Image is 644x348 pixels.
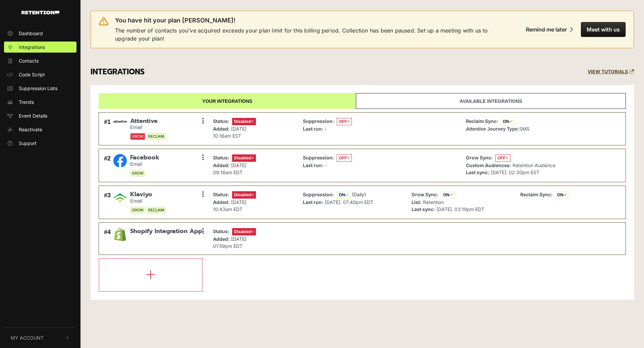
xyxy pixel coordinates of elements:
[337,191,351,199] span: ON
[213,236,230,242] strong: Added:
[213,118,229,124] strong: Status:
[130,118,166,125] span: Attentive
[466,169,489,175] strong: Last sync:
[19,71,45,78] span: Code Script
[466,118,529,133] p: SMS
[232,118,256,125] span: Disabled
[130,161,159,167] small: Email
[19,57,39,64] span: Contacts
[113,228,127,241] img: Shopify Integration App
[104,118,111,140] div: #1
[213,126,230,132] strong: Added:
[521,22,578,37] button: Remind me later
[412,199,422,205] strong: List:
[130,154,159,161] span: Facebook
[11,334,44,341] span: My Account
[436,206,484,212] span: [DATE]. 03:19pm EDT
[520,192,552,197] strong: Reclaim Sync:
[213,162,230,168] strong: Added:
[337,154,352,162] span: OFF
[303,199,323,205] strong: Last run:
[337,118,352,125] span: OFF
[213,192,229,197] strong: Status:
[130,198,166,204] small: Email
[213,155,229,160] strong: Status:
[130,207,145,214] span: GROW
[325,126,327,132] span: -
[352,192,366,197] span: (Daily)
[4,110,76,121] a: Event Details
[466,118,498,124] strong: Reclaim Sync:
[325,162,327,168] span: -
[130,133,145,140] span: GROW
[104,191,111,214] div: #3
[581,22,626,37] button: Meet with us
[356,93,626,109] a: Available integrations
[303,192,334,197] strong: Suppression:
[19,140,37,147] span: Support
[130,170,145,177] span: GROW
[213,126,247,139] span: [DATE] 10:16am EST
[19,44,45,51] span: Integrations
[513,162,555,168] span: Retention Audience
[91,67,145,77] h3: INTEGRATIONS
[4,124,76,135] a: Reactivate
[412,192,438,197] strong: Grow Sync:
[526,26,567,33] div: Remind me later
[466,162,511,168] strong: Custom Audiences:
[147,207,166,214] span: RECLAIM
[99,93,356,109] a: Your integrations
[466,155,493,160] strong: Grow Sync:
[4,55,76,66] a: Contacts
[4,328,76,348] button: My Account
[303,162,323,168] strong: Last run:
[303,155,334,160] strong: Suppression:
[19,30,43,37] span: Dashboard
[4,69,76,80] a: Code Script
[19,126,42,133] span: Reactivate
[213,199,230,205] strong: Added:
[113,191,127,204] img: Klaviyo
[104,154,111,177] div: #2
[213,199,247,212] span: [DATE] 10:43am EDT
[115,26,502,43] span: The number of contacts you've acquired exceeds your plan limit for this billing period. Collectio...
[303,126,323,132] strong: Last run:
[130,125,166,130] small: Email
[104,228,111,250] div: #4
[232,228,256,235] span: Disabled
[213,228,229,234] strong: Status:
[4,42,76,53] a: Integrations
[113,154,127,167] img: Facebook
[491,169,539,175] span: [DATE]. 02:30pm EST
[303,118,334,124] strong: Suppression:
[113,120,127,123] img: Attentive
[232,154,256,162] span: Disabled
[555,191,569,199] span: ON
[501,118,515,125] span: ON
[213,236,247,249] span: [DATE] 01:59pm EDT
[21,11,59,14] img: Retention.com
[147,133,166,140] span: RECLAIM
[115,16,235,24] span: You have hit your plan [PERSON_NAME]!
[325,199,373,205] span: [DATE]. 07:40pm EDT
[466,126,519,132] strong: Attentive Journey Type:
[19,112,47,119] span: Event Details
[4,96,76,108] a: Trends
[495,154,511,162] span: OFF
[4,83,76,94] a: Suppression Lists
[4,138,76,149] a: Support
[441,191,455,199] span: ON
[4,28,76,39] a: Dashboard
[19,85,57,92] span: Suppression Lists
[232,191,256,199] span: Disabled
[423,199,444,205] span: Retention
[130,191,166,198] span: Klaviyo
[588,69,634,75] a: VIEW TUTORIALS
[412,206,435,212] strong: Last sync:
[19,98,34,106] span: Trends
[130,228,202,235] span: Shopify Integration App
